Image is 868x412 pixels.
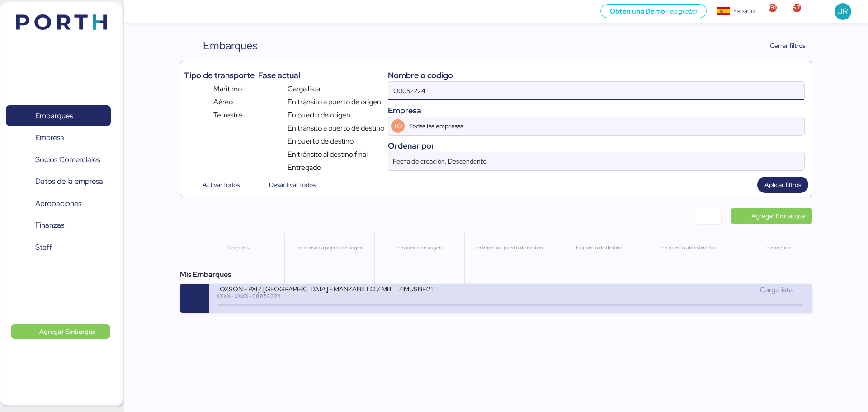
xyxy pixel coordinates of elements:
span: Cerrar filtros [770,40,805,51]
span: Staff [35,241,52,254]
a: Socios Comerciales [6,149,111,170]
span: En tránsito a puerto de destino [288,123,384,134]
div: Entregado [739,244,821,252]
span: Finanzas [35,219,64,232]
a: Aprobaciones [6,193,111,214]
div: LOXSON - PXI / [GEOGRAPHIC_DATA] - MANZANILLO / MBL: ZIMUSNH21210202 - HBL: CSSE250903719 / 2X40HQ [216,285,433,292]
button: Menu [130,4,145,19]
button: Agregar Embarque [11,324,110,339]
span: Agregar Embarque [39,326,96,337]
div: En tránsito a puerto de destino [468,244,550,252]
a: Datos de la empresa [6,171,111,192]
span: Desactivar todos [269,179,316,190]
span: Entregado [288,162,321,173]
div: En puerto de destino [559,244,641,252]
div: XXXX-XXXX-O0052224 [216,293,433,299]
div: Tipo de transporte [184,69,255,81]
span: Aprobaciones [35,197,81,210]
div: Carga lista [198,244,280,252]
div: En puerto de origen [378,244,460,252]
div: Embarques [203,37,258,54]
span: En puerto de origen [288,110,350,121]
span: Embarques [35,109,73,122]
button: Activar todos [184,177,247,193]
span: En tránsito al destino final [288,149,368,160]
div: Español [733,6,756,16]
span: Datos de la empresa [35,175,103,188]
span: JR [838,5,848,17]
button: Desactivar todos [250,177,323,193]
input: TO [407,117,787,135]
a: Embarques [6,105,111,126]
div: Nombre o codigo [388,69,804,81]
button: Aplicar filtros [757,177,808,193]
span: Socios Comerciales [35,153,100,166]
a: Empresa [6,127,111,148]
span: Terrestre [213,110,242,121]
button: Cerrar filtros [751,37,812,54]
a: Agregar Embarque [731,208,812,224]
span: En tránsito a puerto de origen [288,97,381,108]
div: Fase actual [258,69,384,81]
span: Carga lista [288,84,320,94]
span: Aéreo [213,97,233,108]
span: TO [393,121,402,131]
div: Mis Embarques [180,269,812,280]
div: En tránsito a puerto de origen [288,244,370,252]
div: Empresa [388,104,804,117]
div: En tránsito al destino final [649,244,731,252]
div: Ordenar por [388,140,804,152]
span: Activar todos [203,179,240,190]
a: Staff [6,237,111,257]
span: Carga lista [760,285,793,295]
span: Agregar Embarque [751,211,805,221]
a: Finanzas [6,215,111,236]
span: Empresa [35,131,64,144]
span: Marítimo [213,84,242,94]
span: Aplicar filtros [764,179,801,190]
span: En puerto de destino [288,136,354,147]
